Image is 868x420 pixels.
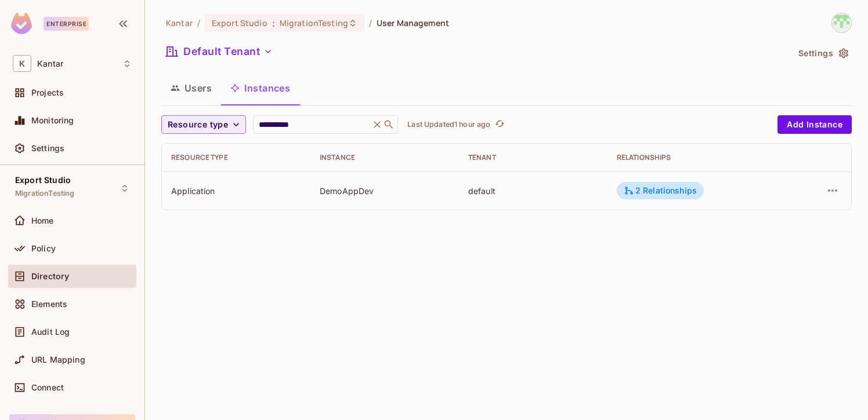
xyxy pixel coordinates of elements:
[31,383,64,392] span: Connect
[11,13,32,34] img: SReyMgAAAABJRU5ErkJggg==
[168,118,228,132] span: Resource type
[166,17,193,28] span: the active workspace
[407,120,490,129] p: Last Updated 1 hour ago
[31,327,70,337] span: Audit Log
[272,19,276,28] span: :
[31,355,85,364] span: URL Mapping
[44,17,89,31] div: Enterprise
[468,153,598,162] div: Tenant
[491,118,507,132] span: Click to refresh data
[31,88,64,97] span: Projects
[832,13,851,32] img: Devesh.Kumar@Kantar.com
[197,17,200,28] li: /
[320,185,450,196] div: DemoAppDev
[31,144,64,153] span: Settings
[777,115,852,134] button: Add Instance
[377,17,449,28] span: User Management
[37,59,63,68] span: Workspace: Kantar
[161,42,277,61] button: Default Tenant
[495,119,505,130] span: refresh
[617,153,779,162] div: Relationships
[31,216,54,225] span: Home
[468,185,598,196] div: default
[794,44,852,63] button: Settings
[369,17,372,28] li: /
[212,17,267,28] span: Export Studio
[171,185,301,196] div: Application
[171,153,301,162] div: Resource type
[31,300,67,309] span: Elements
[161,74,221,103] button: Users
[31,244,56,253] span: Policy
[15,189,74,198] span: MigrationTesting
[13,55,31,72] span: K
[493,118,507,132] button: refresh
[280,17,348,28] span: MigrationTesting
[624,185,697,196] div: 2 Relationships
[221,74,299,103] button: Instances
[161,115,246,134] button: Resource type
[31,116,74,125] span: Monitoring
[31,272,69,281] span: Directory
[15,176,71,185] span: Export Studio
[320,153,450,162] div: Instance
